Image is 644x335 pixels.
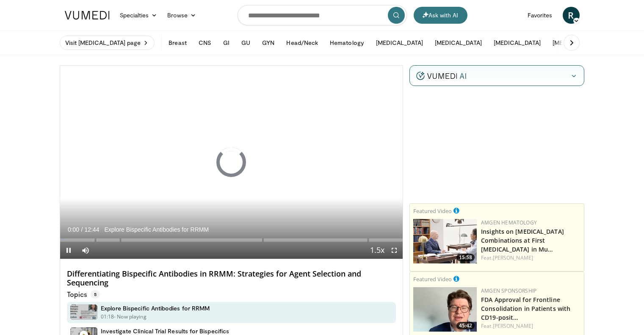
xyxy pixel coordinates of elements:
[101,313,114,321] p: 01:18
[114,313,146,321] p: - Now playing
[218,34,235,51] button: GI
[84,226,99,233] span: 12:44
[481,287,536,294] a: Amgen Sponsorship
[81,226,83,233] span: /
[67,290,100,299] p: Topics
[67,269,396,288] h4: Differentiating Bispecific Antibodies in RRMM: Strategies for Agent Selection and Sequencing
[434,92,561,198] iframe: Advertisement
[430,34,487,51] button: [MEDICAL_DATA]
[413,287,477,332] a: 45:42
[456,254,475,261] span: 15:58
[413,219,477,263] img: 9d2930a7-d6f2-468a-930e-ee4a3f7aed3e.png.150x105_q85_crop-smart_upscale.png
[60,36,155,50] a: Visit [MEDICAL_DATA] page
[481,296,570,321] a: FDA Approval for Frontline Consolidation in Patients with CD19-posit…
[325,34,369,51] button: Hematology
[481,227,564,253] a: Insights on [MEDICAL_DATA] Combinations at First [MEDICAL_DATA] in Mu…
[413,219,477,263] a: 15:58
[60,242,77,259] button: Pause
[522,7,558,24] a: Favorites
[257,34,279,51] button: GYN
[416,72,466,80] img: vumedi-ai-logo.v2.svg
[238,5,407,25] input: Search topics, interventions
[386,242,403,259] button: Fullscreen
[115,7,163,24] a: Specialties
[77,242,94,259] button: Mute
[456,322,475,329] span: 45:42
[60,66,403,259] video-js: Video Player
[371,34,428,51] button: [MEDICAL_DATA]
[163,34,191,51] button: Breast
[91,290,100,299] span: 5
[65,11,110,19] img: VuMedi Logo
[413,207,452,215] small: Featured Video
[60,238,403,242] div: Progress Bar
[193,34,216,51] button: CNS
[68,226,79,233] span: 0:00
[489,34,546,51] button: [MEDICAL_DATA]
[162,7,201,24] a: Browse
[101,305,210,312] h4: Explore Bispecific Antibodies for RRMM
[101,327,229,335] h4: Investigate Clinical Trial Results for Bispecifics
[413,287,477,332] img: 0487cae3-be8e-480d-8894-c5ed9a1cba93.png.150x105_q85_crop-smart_upscale.png
[481,219,537,226] a: Amgen Hematology
[563,7,580,24] a: R
[104,226,209,233] span: Explore Bispecific Antibodies for RRMM
[236,34,255,51] button: GU
[413,275,452,283] small: Featured Video
[369,242,386,259] button: Playback Rate
[281,34,323,51] button: Head/Neck
[481,254,580,262] div: Feat.
[414,7,467,24] button: Ask with AI
[493,254,533,261] a: [PERSON_NAME]
[493,322,533,329] a: [PERSON_NAME]
[547,34,605,51] button: [MEDICAL_DATA]
[481,322,580,330] div: Feat.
